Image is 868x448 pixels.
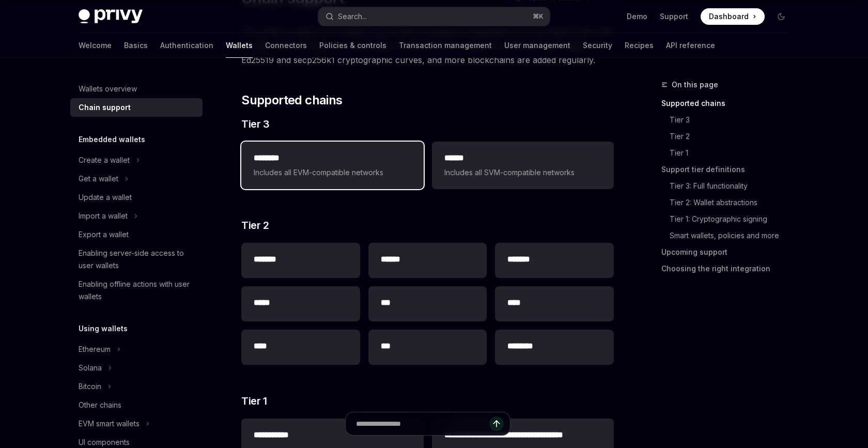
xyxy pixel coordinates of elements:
a: Enabling server-side access to user wallets [70,244,203,275]
a: Tier 3 [670,112,798,128]
img: dark logo [79,9,143,24]
a: Dashboard [701,8,765,25]
a: Supported chains [661,95,798,112]
a: Choosing the right integration [661,260,798,277]
a: Update a wallet [70,188,203,207]
div: Import a wallet [79,210,128,222]
span: Tier 2 [241,218,269,233]
span: ⌘ K [533,12,544,21]
a: Wallets [226,33,253,58]
button: Toggle dark mode [773,8,789,25]
span: Includes all EVM-compatible networks [254,166,411,179]
div: Get a wallet [79,173,118,185]
a: Chain support [70,98,203,117]
a: Connectors [265,33,307,58]
a: Transaction management [399,33,492,58]
a: Security [583,33,612,58]
div: Enabling server-side access to user wallets [79,247,196,272]
a: Export a wallet [70,225,203,244]
a: Policies & controls [319,33,386,58]
a: **** *Includes all SVM-compatible networks [432,142,614,189]
span: On this page [672,79,718,91]
a: Other chains [70,396,203,414]
span: Tier 1 [241,394,267,408]
span: Tier 3 [241,117,269,131]
a: Tier 1 [670,145,798,161]
span: Includes all SVM-compatible networks [444,166,601,179]
div: Export a wallet [79,228,129,241]
a: Support [660,11,688,22]
a: Support tier definitions [661,161,798,178]
a: Tier 3: Full functionality [670,178,798,194]
div: Create a wallet [79,154,130,166]
a: Demo [627,11,647,22]
span: Dashboard [709,11,749,22]
a: Tier 2: Wallet abstractions [670,194,798,211]
a: Recipes [625,33,654,58]
div: Solana [79,362,102,374]
div: Enabling offline actions with user wallets [79,278,196,303]
a: Wallets overview [70,80,203,98]
div: Search... [338,10,367,23]
a: **** ***Includes all EVM-compatible networks [241,142,423,189]
h5: Using wallets [79,322,128,335]
a: Upcoming support [661,244,798,260]
a: Enabling offline actions with user wallets [70,275,203,306]
a: Tier 1: Cryptographic signing [670,211,798,227]
button: Send message [489,416,504,431]
div: Wallets overview [79,83,137,95]
button: Search...⌘K [318,7,550,26]
div: Chain support [79,101,131,114]
div: Bitcoin [79,380,101,393]
a: API reference [666,33,715,58]
div: EVM smart wallets [79,418,139,430]
a: Welcome [79,33,112,58]
a: Smart wallets, policies and more [670,227,798,244]
div: Update a wallet [79,191,132,204]
a: Tier 2 [670,128,798,145]
span: Supported chains [241,92,342,109]
div: Ethereum [79,343,111,356]
a: Authentication [160,33,213,58]
h5: Embedded wallets [79,133,145,146]
a: Basics [124,33,148,58]
div: Other chains [79,399,121,411]
a: User management [504,33,570,58]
